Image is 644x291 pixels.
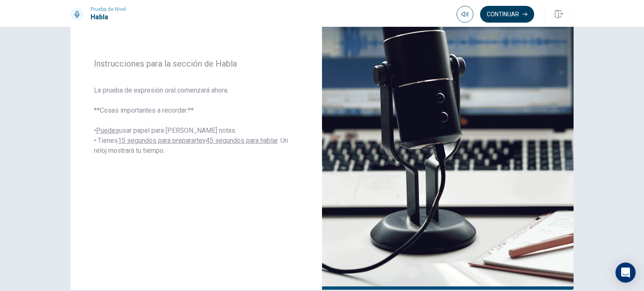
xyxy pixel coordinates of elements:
div: Open Intercom Messenger [615,263,636,283]
span: Prueba de Nivel [91,6,126,12]
span: Instrucciones para la sección de Habla [94,59,299,69]
span: La prueba de expresión oral comenzará ahora. **Cosas importantes a recordar:** • usar papel para ... [94,85,299,156]
u: 45 segundos para hablar [206,136,278,144]
h1: Habla [91,12,126,22]
button: Continuar [480,6,534,23]
u: Puedes [96,126,119,134]
u: 15 segundos para prepararte [118,136,203,144]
